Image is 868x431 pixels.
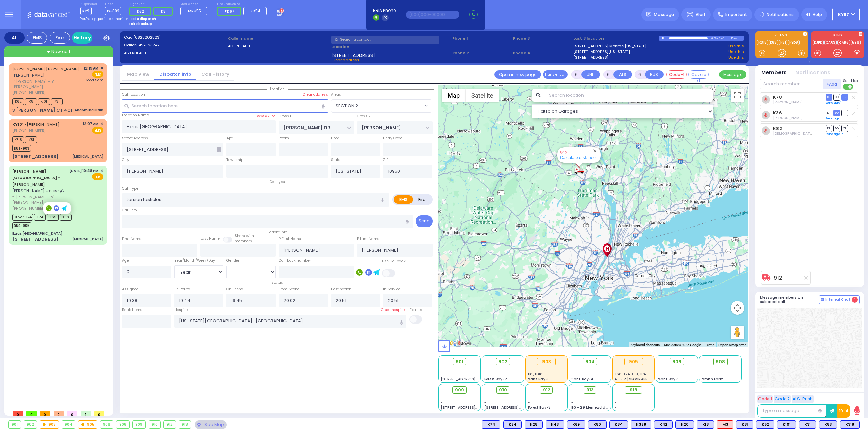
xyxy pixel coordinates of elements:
[624,358,643,366] div: 905
[851,40,861,45] a: 596
[100,121,103,127] span: ✕
[9,421,21,428] div: 901
[672,358,682,365] span: 906
[675,420,694,429] div: BLS
[34,214,46,221] span: K24
[12,222,31,229] span: BUS-905
[394,195,413,204] label: EMS
[217,147,221,152] span: Other building occupants
[40,411,50,416] span: 0
[843,78,860,83] span: Send text
[482,420,500,429] div: BLS
[779,40,787,45] a: K31
[440,338,462,347] img: Google
[122,157,129,163] label: City
[654,420,673,429] div: BLS
[441,372,443,377] span: -
[92,173,103,180] span: EMS
[528,395,530,400] span: -
[838,12,849,18] span: KY67
[456,358,463,365] span: 901
[760,295,819,304] h5: Message members on selected call
[51,98,63,105] span: K31
[841,94,848,100] span: TR
[124,42,225,48] label: Caller:
[573,36,659,41] label: Last 3 location
[811,34,864,38] label: KJFD
[546,420,564,429] div: BLS
[331,36,439,44] input: Search a contact
[573,49,630,55] a: [STREET_ADDRESS][US_STATE]
[226,258,239,263] label: Gender
[513,50,571,56] span: Phone 4
[40,421,59,428] div: 903
[503,420,522,429] div: BLS
[484,367,486,372] span: -
[303,92,328,97] label: Clear address
[852,297,858,303] span: 4
[116,421,129,428] div: 908
[179,421,191,428] div: 913
[560,155,596,160] a: Calculate distance
[840,420,860,429] div: BLS
[571,395,573,400] span: -
[819,420,837,429] div: BLS
[528,372,542,377] span: K81, K318
[136,42,160,48] span: 8457823242
[484,395,486,400] span: -
[767,12,794,18] span: Notifications
[615,377,665,382] span: AT - 2 [GEOGRAPHIC_DATA]
[12,145,31,152] span: BUS-903
[124,50,225,56] label: AIZERHEALTH
[83,121,98,126] span: 12:07 AM
[833,110,840,116] span: SO
[484,400,486,405] span: -
[264,230,291,235] span: Patient info
[573,55,608,60] a: [STREET_ADDRESS]
[718,34,725,42] div: 0:46
[615,372,646,377] span: K68, K24, K69, K74
[788,40,800,45] a: KYD8
[717,420,733,429] div: ALS
[50,32,70,44] div: Fire
[826,101,844,105] a: Send again
[130,16,156,21] strong: Take dispatch
[592,148,598,154] button: Close
[717,34,718,42] div: /
[174,307,189,313] label: Hospital
[573,43,646,49] a: [STREET_ADDRESS] Monroe [US_STATE]
[12,236,59,243] div: [STREET_ADDRESS]
[630,387,637,393] span: 918
[484,372,486,377] span: -
[225,8,234,14] span: FD67
[826,110,832,116] span: DR
[331,52,375,57] span: [STREET_ADDRESS]
[666,70,687,79] button: Code-1
[441,405,505,410] span: [STREET_ADDRESS][PERSON_NAME]
[69,168,98,173] span: [DATE] 10:48 PM
[331,57,359,63] span: Clear address
[188,8,201,14] span: MRH55
[773,95,782,100] a: K78
[80,16,129,21] span: You're logged in as monitor.
[12,188,65,194] span: [PERSON_NAME] לעבאוויטש
[279,287,299,292] label: From Scene
[728,43,744,49] a: Use this
[581,70,600,79] button: UNIT
[122,113,149,118] label: Location Name
[47,214,59,221] span: K69
[60,214,72,221] span: K68
[824,40,837,45] a: CAR3
[760,79,823,89] input: Search member
[382,259,406,264] label: Use Callback
[571,367,573,372] span: -
[80,7,92,15] span: KY9
[543,387,550,393] span: 912
[731,36,744,41] div: Bay
[27,10,72,19] img: Logo
[122,92,145,97] label: Call Location
[841,110,848,116] span: TR
[609,420,628,429] div: BLS
[761,69,787,77] button: Members
[586,387,594,393] span: 913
